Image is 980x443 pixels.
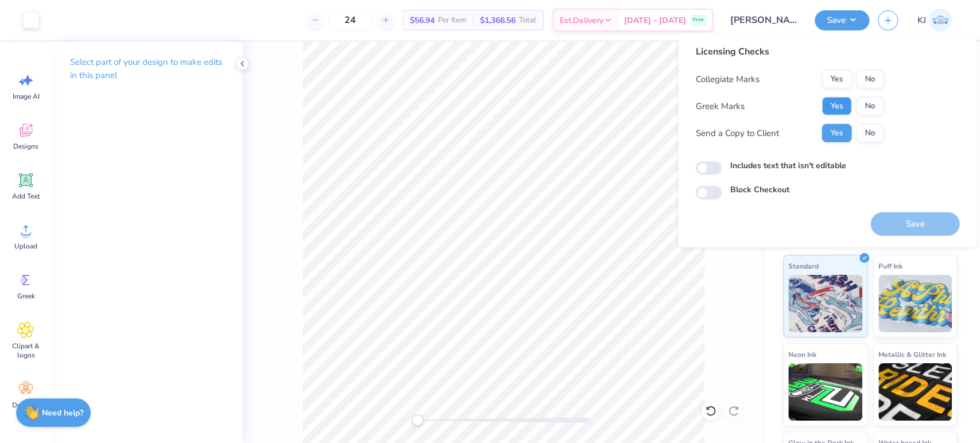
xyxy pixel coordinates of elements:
button: No [856,97,884,115]
label: Includes text that isn't editable [730,160,846,172]
a: KJ [912,9,957,32]
input: – – [328,10,373,30]
div: Licensing Checks [695,45,884,59]
img: Neon Ink [788,363,862,421]
span: Decorate [12,401,40,410]
button: No [856,70,884,88]
span: Clipart & logos [7,341,45,360]
img: Kendra Jingco [929,9,952,32]
div: Greek Marks [695,100,744,113]
span: Est. Delivery [560,14,603,26]
span: Metallic & Glitter Ink [878,348,946,360]
div: Accessibility label [412,414,423,426]
button: No [856,124,884,142]
button: Yes [822,124,851,142]
span: Free [693,16,704,24]
span: Standard [788,260,819,272]
img: Puff Ink [878,275,952,332]
input: Untitled Design [722,9,806,32]
span: Neon Ink [788,348,816,360]
img: Standard [788,275,862,332]
span: [DATE] - [DATE] [624,14,686,26]
div: Send a Copy to Client [695,127,778,140]
label: Block Checkout [730,184,789,196]
span: Total [519,14,536,26]
span: Puff Ink [878,260,902,272]
strong: Need help? [42,407,83,418]
span: KJ [917,14,926,27]
img: Metallic & Glitter Ink [878,363,952,421]
span: $1,366.56 [480,14,516,26]
button: Yes [822,97,851,115]
span: Add Text [12,192,40,201]
span: Greek [17,292,35,301]
span: $56.94 [410,14,435,26]
span: Image AI [13,92,40,101]
span: Designs [13,142,38,151]
span: Per Item [438,14,466,26]
button: Save [815,10,869,30]
p: Select part of your design to make edits in this panel [70,56,224,82]
div: Collegiate Marks [695,73,759,86]
button: Yes [822,70,851,88]
span: Upload [14,242,37,251]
